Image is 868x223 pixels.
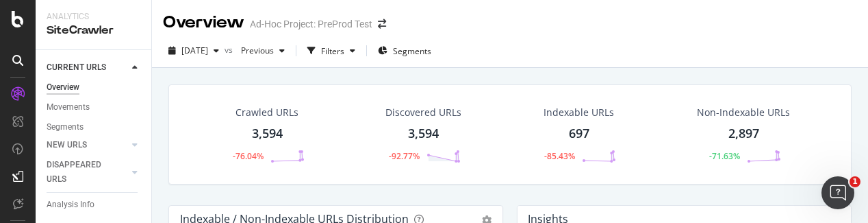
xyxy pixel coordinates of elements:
[378,19,386,29] div: arrow-right-arrow-left
[697,106,790,119] div: Non-Indexable URLs
[235,45,274,56] span: Previous
[250,17,372,31] div: Ad-Hoc Project: PreProd Test
[47,80,142,95] a: Overview
[544,150,575,162] div: -85.43%
[252,125,283,143] div: 3,594
[850,176,860,187] span: 1
[47,80,79,95] div: Overview
[47,11,140,23] div: Analytics
[372,40,437,62] button: Segments
[47,120,84,134] div: Segments
[47,100,142,115] a: Movements
[47,138,128,152] a: NEW URLS
[47,23,140,38] div: SiteCrawler
[47,120,142,134] a: Segments
[393,45,431,57] span: Segments
[47,138,87,152] div: NEW URLS
[235,106,298,119] div: Crawled URLs
[47,198,142,212] a: Analysis Info
[408,125,439,143] div: 3,594
[385,106,461,119] div: Discovered URLs
[321,45,344,57] div: Filters
[225,44,235,56] span: vs
[569,125,589,143] div: 697
[47,60,106,75] div: CURRENT URLS
[235,40,290,62] button: Previous
[47,198,94,212] div: Analysis Info
[163,11,244,34] div: Overview
[47,158,116,187] div: DISAPPEARED URLS
[821,176,854,209] iframe: Intercom live chat
[163,40,225,62] button: [DATE]
[47,100,90,115] div: Movements
[544,106,614,119] div: Indexable URLs
[233,150,264,162] div: -76.04%
[181,45,208,56] span: 2025 Sep. 19th
[728,125,759,143] div: 2,897
[709,150,740,162] div: -71.63%
[302,40,361,62] button: Filters
[47,60,128,75] a: CURRENT URLS
[47,158,128,187] a: DISAPPEARED URLS
[389,150,420,162] div: -92.77%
